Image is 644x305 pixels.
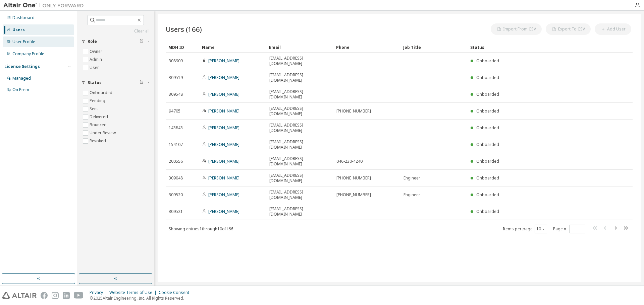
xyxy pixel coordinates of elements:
span: Onboarded [476,142,499,147]
div: On Prem [12,87,29,92]
span: 308909 [169,58,183,64]
img: linkedin.svg [63,292,70,299]
span: Onboarded [476,209,499,214]
span: 309519 [169,75,183,80]
label: User [90,64,100,72]
span: Onboarded [476,58,499,64]
span: Onboarded [476,91,499,97]
div: Email [269,42,331,53]
span: Clear filter [140,39,144,44]
div: Job Title [403,42,465,53]
div: User Profile [12,39,35,45]
span: [EMAIL_ADDRESS][DOMAIN_NAME] [269,173,330,183]
button: Import From CSV [491,23,542,35]
span: 154107 [169,142,183,147]
img: youtube.svg [74,292,84,299]
span: 200556 [169,159,183,164]
img: facebook.svg [41,292,48,299]
label: Delivered [90,113,109,121]
a: [PERSON_NAME] [208,192,239,198]
span: 309521 [169,209,183,214]
div: Company Profile [12,51,44,57]
a: [PERSON_NAME] [208,75,239,80]
span: [EMAIL_ADDRESS][DOMAIN_NAME] [269,206,330,217]
button: Add User [595,23,631,35]
button: Status [82,75,150,90]
a: [PERSON_NAME] [208,158,239,164]
span: 143843 [169,125,183,131]
button: Export To CSV [546,23,591,35]
span: Onboarded [476,125,499,131]
div: Users [12,27,25,32]
label: Sent [90,105,99,113]
a: [PERSON_NAME] [208,91,239,97]
span: [PHONE_NUMBER] [336,108,371,114]
p: © 2025 Altair Engineering, Inc. All Rights Reserved. [90,295,193,301]
span: [EMAIL_ADDRESS][DOMAIN_NAME] [269,89,330,100]
span: Onboarded [476,192,499,198]
button: 10 [536,226,545,232]
a: [PERSON_NAME] [208,209,239,214]
span: [EMAIL_ADDRESS][DOMAIN_NAME] [269,156,330,167]
span: 94705 [169,108,180,114]
span: Items per page [503,225,547,233]
span: 309048 [169,175,183,181]
span: [PHONE_NUMBER] [336,175,371,181]
div: Name [202,42,264,53]
a: [PERSON_NAME] [208,142,239,147]
div: Cookie Consent [159,290,193,295]
span: Engineer [404,175,420,181]
span: Clear filter [140,80,144,85]
div: Managed [12,76,31,81]
span: Users (166) [166,24,202,34]
span: Onboarded [476,158,499,164]
div: Dashboard [12,15,35,20]
span: Role [88,39,97,44]
img: Altair One [3,2,87,9]
span: [EMAIL_ADDRESS][DOMAIN_NAME] [269,189,330,200]
label: Revoked [90,137,107,145]
span: Onboarded [476,75,499,80]
span: [PHONE_NUMBER] [336,192,371,198]
label: Under Review [90,129,117,137]
div: Website Terms of Use [109,290,159,295]
div: MDH ID [168,42,197,53]
a: Clear all [82,28,150,34]
span: [EMAIL_ADDRESS][DOMAIN_NAME] [269,56,330,66]
label: Admin [90,56,103,64]
span: Status [88,80,102,85]
a: [PERSON_NAME] [208,125,239,131]
img: altair_logo.svg [2,292,37,299]
label: Owner [90,48,104,56]
span: [EMAIL_ADDRESS][DOMAIN_NAME] [269,106,330,117]
span: [EMAIL_ADDRESS][DOMAIN_NAME] [269,123,330,133]
button: Role [82,34,150,49]
label: Onboarded [90,89,114,97]
span: Onboarded [476,108,499,114]
span: Showing entries 1 through 10 of 166 [169,226,233,232]
div: License Settings [4,64,40,69]
div: Phone [336,42,398,53]
span: 309520 [169,192,183,198]
span: [EMAIL_ADDRESS][DOMAIN_NAME] [269,139,330,150]
span: [EMAIL_ADDRESS][DOMAIN_NAME] [269,72,330,83]
span: Engineer [404,192,420,198]
span: 046-230-4240 [336,159,363,164]
a: [PERSON_NAME] [208,175,239,181]
span: Onboarded [476,175,499,181]
div: Privacy [90,290,109,295]
div: Status [470,42,598,53]
img: instagram.svg [52,292,59,299]
span: Page n. [553,225,585,233]
a: [PERSON_NAME] [208,108,239,114]
label: Bounced [90,121,108,129]
a: [PERSON_NAME] [208,58,239,64]
label: Pending [90,97,107,105]
span: 309548 [169,92,183,97]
